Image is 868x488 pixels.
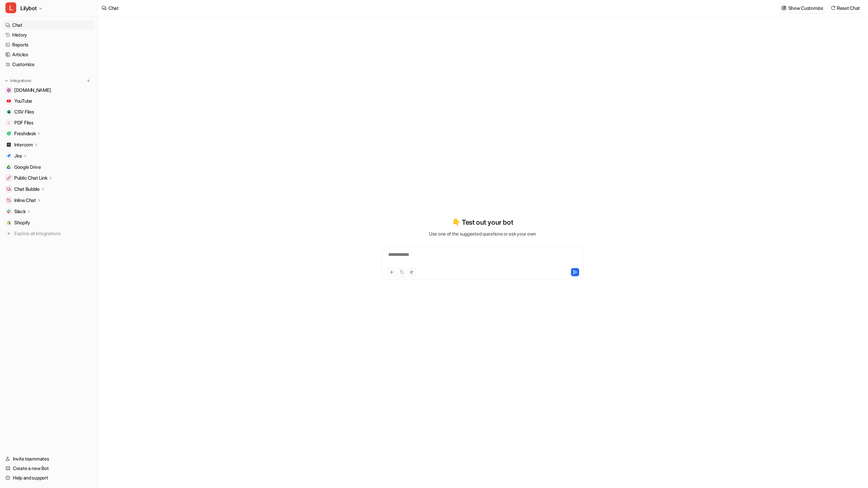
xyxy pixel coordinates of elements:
p: Public Chat Link [14,175,47,181]
img: PDF Files [7,121,11,125]
a: Customize [3,60,95,69]
img: reset [831,5,835,11]
span: Shopify [14,219,30,226]
img: Jira [7,154,11,158]
span: Explore all integrations [14,228,92,239]
a: Help and support [3,473,95,483]
span: YouTube [14,98,32,104]
a: Invite teammates [3,454,95,464]
p: Show Customize [788,4,823,12]
p: Jira [14,152,22,159]
a: www.estarli.co.uk[DOMAIN_NAME] [3,85,95,95]
span: L [5,2,16,13]
a: Google DriveGoogle Drive [3,162,95,172]
div: Chat [108,4,119,12]
img: explore all integrations [5,230,12,237]
p: 👇 Test out your bot [452,217,513,227]
p: Inline Chat [14,197,36,204]
a: Chat [3,20,95,30]
button: Show Customize [780,3,826,13]
img: CSV Files [7,110,11,114]
span: [DOMAIN_NAME] [14,87,51,94]
img: Google Drive [7,165,11,169]
a: Create a new Bot [3,464,95,473]
span: CSV Files [14,108,34,115]
img: www.estarli.co.uk [7,88,11,92]
p: Intercom [14,141,33,148]
a: History [3,30,95,40]
p: Chat Bubble [14,186,40,192]
img: Public Chat Link [7,176,11,180]
p: Slack [14,208,26,215]
img: Slack [7,209,11,213]
a: PDF FilesPDF Files [3,118,95,127]
p: Freshdesk [14,130,36,137]
p: Use one of the suggested questions or ask your own [429,230,536,237]
a: ShopifyShopify [3,218,95,227]
a: Explore all integrations [3,229,95,238]
img: YouTube [7,99,11,103]
span: Google Drive [14,164,41,170]
span: PDF Files [14,119,33,126]
img: customize [782,5,786,11]
img: Intercom [7,143,11,147]
img: Inline Chat [7,198,11,202]
p: Integrations [10,78,31,83]
button: Integrations [3,77,33,84]
img: Chat Bubble [7,187,11,191]
img: Freshdesk [7,131,11,136]
a: CSV FilesCSV Files [3,107,95,117]
img: Shopify [7,221,11,225]
img: expand menu [4,78,9,83]
a: Articles [3,50,95,59]
a: Reports [3,40,95,49]
span: Lilybot [20,3,37,13]
img: menu_add.svg [86,78,91,83]
button: Reset Chat [829,3,863,13]
a: YouTubeYouTube [3,96,95,106]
